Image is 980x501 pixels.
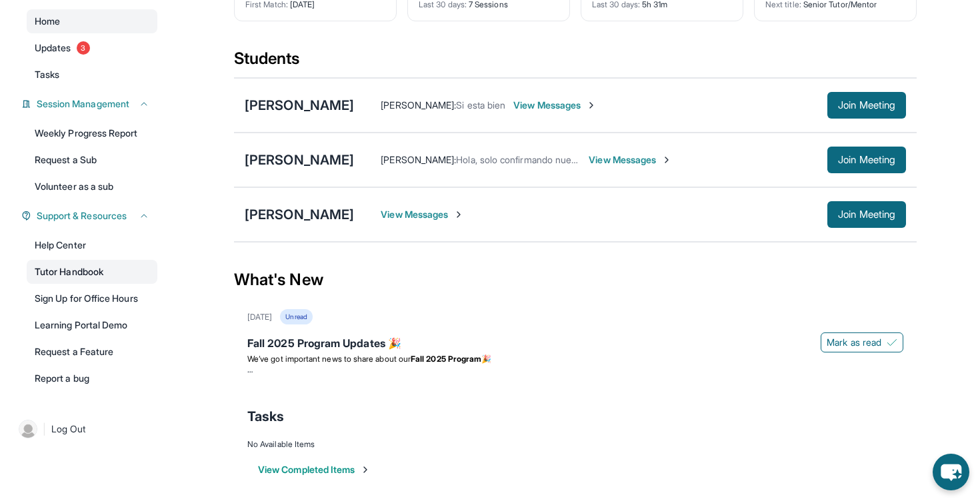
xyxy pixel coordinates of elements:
a: Request a Feature [27,340,157,364]
a: Home [27,9,157,33]
span: [PERSON_NAME] : [381,154,456,165]
a: Updates3 [27,36,157,60]
strong: Fall 2025 Program [411,354,481,364]
span: 3 [77,41,90,55]
div: Fall 2025 Program Updates 🎉 [247,335,903,354]
button: Join Meeting [827,201,906,228]
span: View Messages [513,99,597,112]
span: Support & Resources [37,209,127,223]
span: 🎉 [481,354,491,364]
span: Home [35,15,60,28]
a: Volunteer as a sub [27,175,157,199]
button: Session Management [31,97,149,111]
button: Join Meeting [827,92,906,119]
div: [PERSON_NAME] [245,151,354,169]
img: Mark as read [887,337,897,348]
span: Session Management [37,97,129,111]
a: Help Center [27,233,157,257]
span: View Messages [589,153,672,167]
button: Support & Resources [31,209,149,223]
a: |Log Out [13,414,157,444]
span: Tasks [247,407,284,426]
span: Hola, solo confirmando nuestra sesión de tutoría para hoy a las 6! [456,154,731,165]
div: Students [234,48,917,77]
div: Unread [280,309,312,324]
button: View Completed Items [258,463,371,476]
span: Si esta bien [456,99,505,111]
span: View Messages [381,208,464,221]
img: Chevron-Right [586,100,597,111]
span: Join Meeting [838,211,895,219]
span: | [43,421,46,437]
span: Join Meeting [838,101,895,109]
span: We’ve got important news to share about our [247,354,411,364]
a: Sign Up for Office Hours [27,286,157,310]
a: Report a bug [27,366,157,390]
button: chat-button [933,454,969,490]
div: [PERSON_NAME] [245,96,354,115]
a: Learning Portal Demo [27,313,157,337]
img: Chevron-Right [453,209,464,220]
img: user-img [19,420,37,438]
span: Tasks [35,68,59,81]
a: Weekly Progress Report [27,121,157,145]
span: Join Meeting [838,156,895,164]
span: Log Out [51,422,86,436]
button: Join Meeting [827,147,906,173]
img: Chevron-Right [661,155,672,165]
a: Request a Sub [27,148,157,172]
span: Updates [35,41,71,55]
div: [DATE] [247,312,272,322]
span: Mark as read [827,336,881,349]
a: Tutor Handbook [27,260,157,284]
div: [PERSON_NAME] [245,205,354,224]
button: Mark as read [821,332,903,352]
span: [PERSON_NAME] : [381,99,456,111]
div: What's New [234,250,917,309]
div: No Available Items [247,439,903,450]
a: Tasks [27,63,157,87]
